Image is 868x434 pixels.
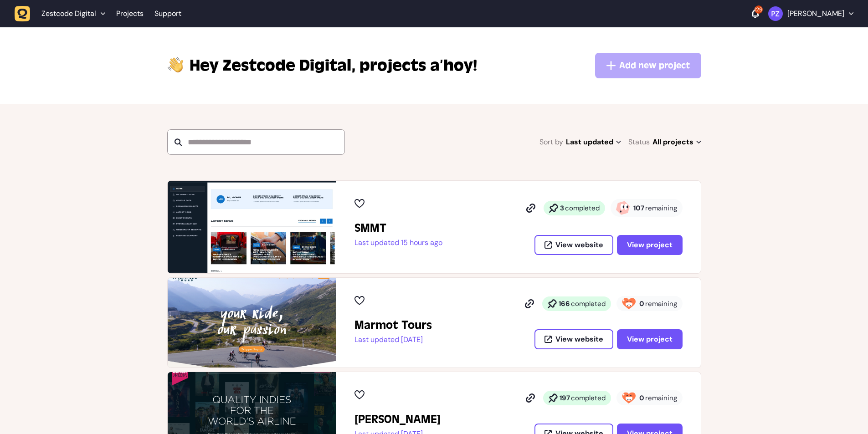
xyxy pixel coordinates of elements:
[354,221,442,235] h2: SMMT
[534,329,613,349] button: View website
[617,329,683,349] button: View project
[15,5,111,22] button: Zestcode Digital
[168,181,336,273] img: SMMT
[168,278,336,368] img: Marmot Tours
[595,53,701,78] button: Add new project
[555,241,603,249] span: View website
[639,393,644,403] strong: 0
[534,235,613,255] button: View website
[571,393,606,403] span: completed
[619,59,690,72] span: Add new project
[559,299,570,308] strong: 166
[539,136,563,148] span: Sort by
[354,318,432,332] h2: Marmot Tours
[645,393,677,403] span: remaining
[560,393,570,403] strong: 197
[190,55,477,77] p: projects a’hoy!
[768,6,853,21] button: [PERSON_NAME]
[41,9,96,18] span: Zestcode Digital
[354,238,442,247] p: Last updated 15 hours ago
[627,336,673,343] span: View project
[167,55,184,73] img: hi-hand
[628,136,650,148] span: Status
[755,5,763,14] div: 129
[652,136,701,148] span: All projects
[555,336,603,343] span: View website
[116,5,144,22] a: Projects
[787,9,844,18] p: [PERSON_NAME]
[645,204,677,213] span: remaining
[633,204,644,213] strong: 107
[627,241,673,249] span: View project
[645,299,677,308] span: remaining
[768,6,783,21] img: Paris Zisis
[354,412,441,427] h2: Penny Black
[639,299,644,308] strong: 0
[154,9,181,18] a: Support
[566,136,621,148] span: Last updated
[560,204,564,213] strong: 3
[565,204,600,213] span: completed
[354,335,432,344] p: Last updated [DATE]
[617,235,683,255] button: View project
[190,55,356,77] span: Zestcode Digital
[571,299,606,308] span: completed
